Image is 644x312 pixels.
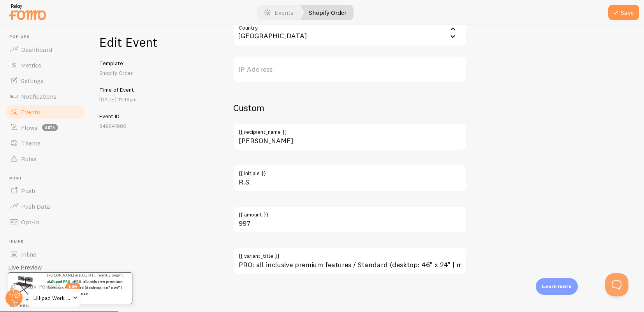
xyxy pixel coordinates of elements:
span: Theme [21,139,40,147]
a: Inline [5,246,85,262]
h2: Custom [233,102,467,114]
a: Flows beta [5,120,85,135]
p: 849641980 [99,122,205,130]
iframe: Help Scout Beacon - Open [605,273,628,296]
span: new [66,283,80,290]
span: Pop-ups [9,34,85,39]
a: Settings [5,73,85,89]
p: Shopify Order [99,69,205,77]
span: Settings [21,77,44,85]
a: Push Data [5,199,85,214]
span: Inline [9,239,85,244]
span: Dashboard [21,46,52,53]
a: Notifications [5,89,85,104]
a: Push [5,183,85,199]
label: IP Address [233,56,467,83]
h5: Event ID [99,113,205,120]
span: beta [42,124,58,131]
a: Dashboard [5,42,85,57]
span: Push [9,176,85,181]
p: Learn more [542,283,572,290]
label: {{ recipient_name }} [233,123,467,136]
span: Inline [21,250,36,258]
img: fomo-relay-logo-orange.svg [8,2,47,22]
span: Relay Persona [9,271,85,277]
span: Metrics [21,61,41,69]
span: Events [21,108,40,116]
a: Theme [5,135,85,151]
span: Push Data [21,202,50,210]
span: Flows [21,124,37,131]
span: Opt-In [21,218,39,226]
span: Push [21,187,35,195]
label: {{ amount }} [233,206,467,219]
p: [DATE] 11:48am [99,96,205,103]
a: Lillipad Work Solutions [28,289,81,307]
label: {{ initials }} [233,165,467,178]
a: Opt-In [5,214,85,230]
span: Relay Persona [21,282,61,290]
h5: Template [99,60,205,67]
a: Metrics [5,57,85,73]
a: Relay Persona new [5,278,85,294]
span: Lillipad Work Solutions [33,293,70,303]
div: Learn more [536,278,578,295]
span: Rules [21,155,37,163]
h1: Edit Event [99,34,205,50]
a: Events [5,104,85,120]
h5: Time of Event [99,86,205,93]
label: {{ variant_title }} [233,247,467,261]
a: Rules [5,151,85,167]
span: Notifications [21,92,56,100]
